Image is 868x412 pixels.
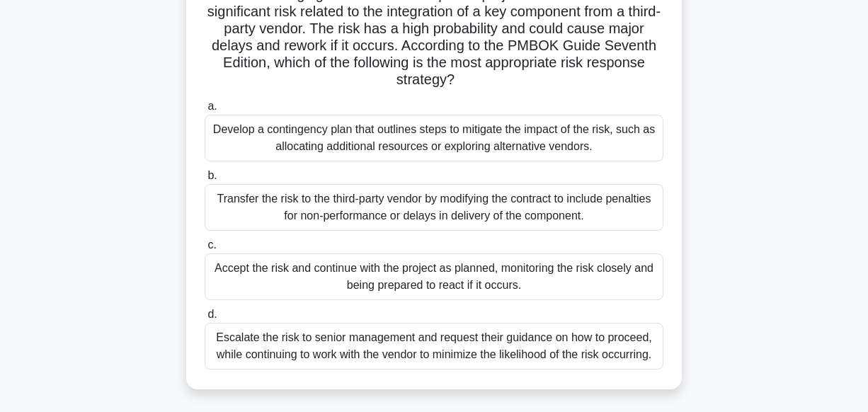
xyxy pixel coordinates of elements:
div: Develop a contingency plan that outlines steps to mitigate the impact of the risk, such as alloca... [205,115,663,161]
span: a. [207,100,217,112]
div: Escalate the risk to senior management and request their guidance on how to proceed, while contin... [205,323,663,370]
span: c. [207,239,216,251]
div: Accept the risk and continue with the project as planned, monitoring the risk closely and being p... [205,253,663,300]
span: b. [207,169,217,181]
div: Transfer the risk to the third-party vendor by modifying the contract to include penalties for no... [205,184,663,231]
span: d. [207,308,217,320]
